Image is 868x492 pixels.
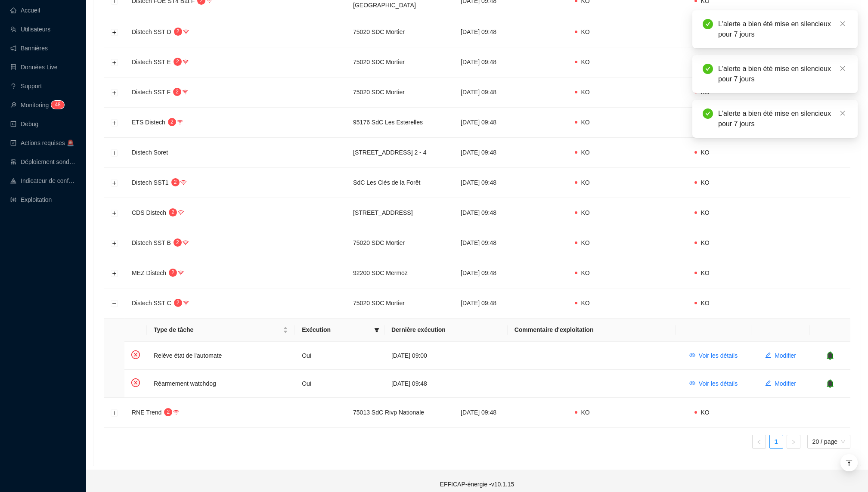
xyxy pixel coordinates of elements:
button: Développer la ligne [111,89,118,96]
sup: 2 [169,208,177,217]
div: taille de la page [807,435,850,449]
span: KO [581,300,589,306]
span: wifi [183,59,189,65]
span: edit [765,380,771,386]
span: [STREET_ADDRESS] [353,209,412,216]
span: 2 [177,28,180,34]
a: databaseDonnées Live [10,64,58,71]
span: wifi [178,270,184,276]
td: [DATE] 09:48 [384,370,508,397]
td: [DATE] 09:48 [454,138,564,168]
a: codeDebug [10,121,38,127]
span: close [840,65,846,71]
button: Développer la ligne [111,210,118,217]
li: Page précédente [752,435,766,449]
span: Voir les détails [699,351,738,360]
sup: 2 [164,408,172,416]
button: Développer la ligne [111,179,118,186]
span: KO [581,209,589,216]
span: KO [581,119,589,126]
span: close [840,110,846,116]
span: 92200 SDC Mermoz [353,269,408,276]
span: Oui [302,352,311,359]
span: check-circle [703,108,713,119]
a: Close [838,19,847,28]
span: KO [581,149,589,156]
span: Distech SST C [132,300,171,306]
span: eye [689,380,695,386]
span: Distech SST D [132,28,171,35]
span: Distech SST E [132,59,171,65]
span: RNE Trend [132,409,161,416]
span: [STREET_ADDRESS] 2 - 4 [353,149,426,156]
span: wifi [180,179,186,186]
button: Voir les détails [682,349,744,362]
span: 75020 SDC Mortier [353,239,405,246]
span: eye [689,352,695,358]
span: close-circle [131,350,140,359]
td: [DATE] 09:48 [454,17,564,47]
span: vertical-align-top [845,459,853,467]
span: Exécution [302,325,371,334]
a: clusterDéploiement sondes [10,158,76,165]
button: left [752,435,766,449]
button: right [787,435,800,449]
a: Close [838,64,847,73]
span: EFFICAP-énergie - v10.1.15 [440,481,515,488]
span: close-circle [131,378,140,387]
a: teamUtilisateurs [10,26,50,33]
sup: 2 [174,58,182,66]
li: Page suivante [787,435,800,449]
a: heat-mapIndicateur de confort [10,177,76,184]
span: bell [826,351,834,360]
span: 2 [171,209,174,215]
span: wifi [173,409,179,415]
span: check-circle [703,19,713,29]
sup: 2 [174,238,182,247]
sup: 48 [51,101,64,109]
span: 8 [58,102,61,108]
span: CDS Distech [132,209,166,216]
span: wifi [183,300,189,306]
button: Réduire la ligne [111,300,118,307]
sup: 2 [174,28,182,36]
span: Modifier [775,351,796,360]
span: right [791,439,796,445]
span: KO [701,179,709,186]
span: wifi [177,119,183,125]
span: SdC Les Clés de la Forêt [353,179,420,186]
span: 20 / page [812,435,845,448]
button: Voir les détails [682,377,744,390]
span: MEZ Distech [132,269,166,276]
sup: 2 [174,299,182,307]
td: [DATE] 09:48 [454,288,564,319]
span: KO [581,89,589,96]
button: Développer la ligne [111,119,118,126]
sup: 2 [173,88,181,96]
span: 95176 SdC Les Esterelles [353,119,423,126]
a: monitorMonitoring48 [10,102,62,108]
th: Commentaire d'exploitation [508,319,676,342]
button: Développer la ligne [111,240,118,247]
a: homeAccueil [10,7,40,14]
span: 4 [55,102,58,108]
a: notificationBannières [10,45,48,52]
sup: 2 [169,269,177,277]
span: 2 [170,119,174,125]
span: wifi [182,89,188,95]
span: KO [701,239,709,246]
a: questionSupport [10,83,42,90]
td: [DATE] 09:48 [454,168,564,198]
td: [DATE] 09:48 [454,47,564,77]
span: 75020 SDC Mortier [353,28,405,35]
span: edit [765,352,771,358]
span: Type de tâche [154,325,281,334]
span: filter [374,328,379,333]
th: Dernière exécution [384,319,508,342]
a: 1 [770,435,783,448]
span: 2 [171,269,174,275]
td: [DATE] 09:48 [454,77,564,108]
span: KO [701,300,709,306]
span: wifi [183,240,189,246]
span: KO [581,409,589,416]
